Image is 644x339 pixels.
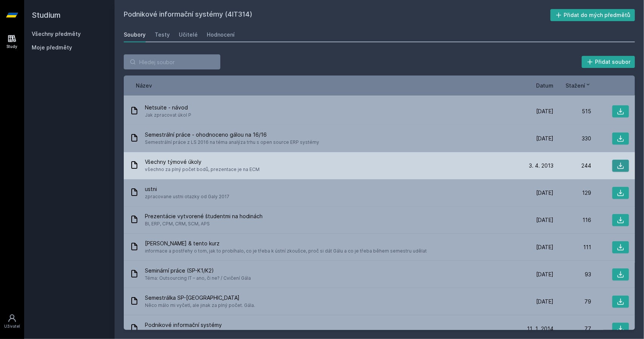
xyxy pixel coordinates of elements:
[536,108,553,115] span: [DATE]
[553,162,591,169] div: 244
[553,325,591,333] div: 77
[529,162,553,169] span: 3. 4. 2013
[536,189,553,197] span: [DATE]
[179,27,198,42] a: Učitelé
[155,27,170,42] a: Testy
[145,213,263,220] span: Prezentácie vytvorené študentmi na hodinách
[124,27,146,42] a: Soubory
[145,274,251,282] span: Téma: Outsourcing IT – ano, či ne? / Cvičení Gála
[536,135,553,142] span: [DATE]
[145,193,229,200] span: zpracovane ustni otazky od Galy 2017
[145,302,255,309] span: Něco málo mi vyčetl, ale jinak za plný počet. Gála.
[32,44,72,51] span: Moje předměty
[124,31,146,39] div: Soubory
[145,329,222,336] span: kniha od Basla, 2. vydání (odkaz)
[136,82,152,89] button: Název
[566,82,591,89] button: Stažení
[2,30,23,53] a: Study
[155,31,170,39] div: Testy
[145,240,427,247] span: [PERSON_NAME] & tento kurz
[145,166,260,173] span: všechno za plný počet bodů, prezentace je na ECM
[582,56,635,68] button: Přidat soubor
[553,271,591,278] div: 93
[2,310,23,333] a: Uživatel
[527,325,553,333] span: 11. 1. 2014
[553,108,591,115] div: 515
[124,9,550,21] h2: Podnikové informační systémy (4IT314)
[4,324,20,329] div: Uživatel
[145,267,251,274] span: Seminární práce (SP-K1/K2)
[145,220,263,228] span: BI, ERP, CPM, CRM, SCM, APS
[553,189,591,197] div: 129
[32,31,81,37] a: Všechny předměty
[566,82,585,89] span: Stažení
[145,247,427,255] span: informace a postřehy o tom, jak to probíhalo, co je třeba k ústní zkoušce, proč si dát Gálu a co ...
[536,82,553,89] button: Datum
[145,294,255,302] span: Semestrálka SP-[GEOGRAPHIC_DATA]
[145,139,319,146] span: Semestrální práce z LS 2016 na téma analýza trhu s open source ERP systémy
[550,9,635,21] button: Přidat do mých předmětů
[145,158,260,166] span: Všechny týmové úkoly
[7,44,18,49] div: Study
[179,31,198,39] div: Učitelé
[145,321,222,329] span: Podnikové informační systémy
[536,216,553,224] span: [DATE]
[207,27,235,42] a: Hodnocení
[145,111,191,119] span: Jak zpracovat úkol P
[145,131,319,139] span: Semestrální práce - ohodnoceno gálou na 16/16
[145,104,191,111] span: Netsuite - návod
[207,31,235,39] div: Hodnocení
[536,271,553,278] span: [DATE]
[553,216,591,224] div: 116
[553,243,591,251] div: 111
[145,185,229,193] span: ustni
[553,298,591,305] div: 79
[536,298,553,305] span: [DATE]
[124,54,220,69] input: Hledej soubor
[553,135,591,142] div: 330
[536,243,553,251] span: [DATE]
